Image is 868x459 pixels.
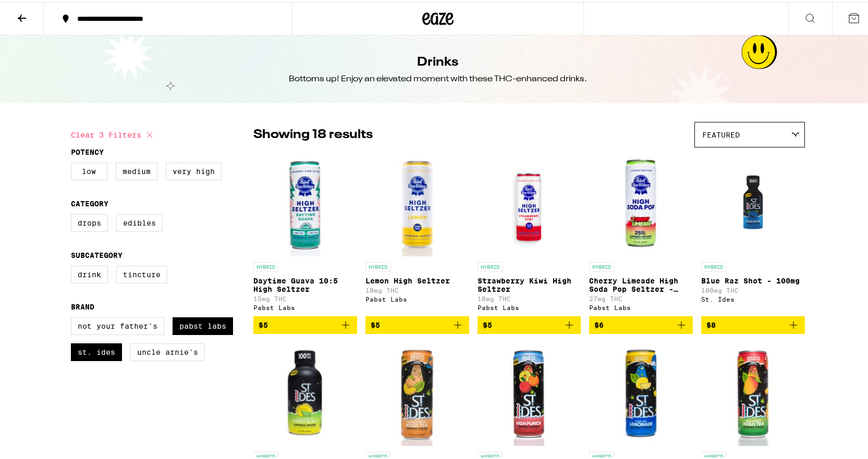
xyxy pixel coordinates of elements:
[71,197,108,206] legend: Category
[701,450,726,459] p: HYBRID
[130,341,205,359] label: Uncle Arnie's
[589,450,614,459] p: HYBRID
[253,151,357,255] img: Pabst Labs - Daytime Guava 10:5 High Seltzer
[116,160,157,178] label: Medium
[253,151,357,314] a: Open page for Daytime Guava 10:5 High Seltzer from Pabst Labs
[701,151,805,314] a: Open page for Blue Raz Shot - 100mg from St. Ides
[589,293,693,300] p: 27mg THC
[483,319,492,327] span: $5
[701,151,805,255] img: St. Ides - Blue Raz Shot - 100mg
[589,302,693,309] div: Pabst Labs
[701,314,805,332] button: Add to bag
[478,302,581,309] div: Pabst Labs
[589,151,693,314] a: Open page for Cherry Limeade High Soda Pop Seltzer - 25mg from Pabst Labs
[253,302,357,309] div: Pabst Labs
[365,260,390,269] p: HYBRID
[365,285,469,292] p: 10mg THC
[71,301,94,309] legend: Brand
[365,314,469,332] button: Add to bag
[166,160,222,178] label: Very High
[289,71,587,83] div: Bottoms up! Enjoy an elevated moment with these THC-enhanced drinks.
[365,294,469,301] div: Pabst Labs
[478,450,503,459] p: HYBRID
[701,285,805,292] p: 100mg THC
[173,315,233,333] label: Pabst Labs
[478,314,581,332] button: Add to bag
[71,120,156,146] button: Clear 3 filters
[71,212,108,230] label: Drops
[701,294,805,301] div: St. Ides
[253,293,357,300] p: 15mg THC
[702,129,740,137] span: Featured
[478,293,581,300] p: 10mg THC
[365,151,469,255] img: Pabst Labs - Lemon High Seltzer
[253,275,357,291] p: Daytime Guava 10:5 High Seltzer
[253,450,278,459] p: HYBRID
[478,275,581,291] p: Strawberry Kiwi High Seltzer
[71,315,164,333] label: Not Your Father's
[6,7,75,16] span: Hi. Need any help?
[589,151,693,255] img: Pabst Labs - Cherry Limeade High Soda Pop Seltzer - 25mg
[589,340,693,444] img: St. Ides - Lemonade High Tea
[594,319,604,327] span: $6
[589,260,614,269] p: HYBRID
[371,319,380,327] span: $5
[71,249,123,257] legend: Subcategory
[116,264,167,281] label: Tincture
[253,124,373,142] p: Showing 18 results
[365,275,469,283] p: Lemon High Seltzer
[365,151,469,314] a: Open page for Lemon High Seltzer from Pabst Labs
[701,260,726,269] p: HYBRID
[259,319,268,327] span: $5
[71,160,107,178] label: Low
[116,212,163,230] label: Edibles
[253,260,278,269] p: HYBRID
[706,319,716,327] span: $8
[71,264,108,281] label: Drink
[253,340,357,444] img: St. Ides - Energy Blast Shot - 100mg
[71,146,104,154] legend: Potency
[589,314,693,332] button: Add to bag
[418,52,459,69] h1: Drinks
[701,340,805,444] img: St. Ides - Maui Mango High Tea
[365,450,390,459] p: HYBRID
[701,275,805,283] p: Blue Raz Shot - 100mg
[478,260,503,269] p: HYBRID
[365,340,469,444] img: St. Ides - Georgia Peach High Tea
[478,151,581,314] a: Open page for Strawberry Kiwi High Seltzer from Pabst Labs
[253,314,357,332] button: Add to bag
[478,151,581,255] img: Pabst Labs - Strawberry Kiwi High Seltzer
[71,341,122,359] label: St. Ides
[478,340,581,444] img: St. Ides - High Punch High Tea
[589,275,693,291] p: Cherry Limeade High Soda Pop Seltzer - 25mg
